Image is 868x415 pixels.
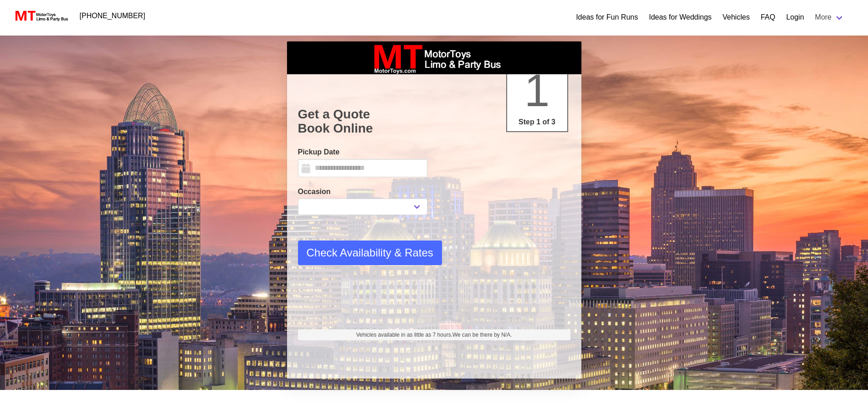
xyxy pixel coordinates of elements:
[760,12,775,23] a: FAQ
[810,8,850,26] a: More
[356,331,512,339] span: Vehicles available in as little as 7 hours.
[452,332,512,338] span: We can be there by N/A.
[576,12,638,23] a: Ideas for Fun Runs
[298,186,427,197] label: Occasion
[307,245,433,261] span: Check Availability & Rates
[74,7,151,25] a: [PHONE_NUMBER]
[13,10,69,22] img: MotorToys Logo
[366,41,503,74] img: box_logo_brand.jpeg
[511,117,564,128] p: Step 1 of 3
[298,147,427,158] label: Pickup Date
[649,12,712,23] a: Ideas for Weddings
[786,12,804,23] a: Login
[723,12,750,23] a: Vehicles
[298,107,570,136] h1: Get a Quote Book Online
[524,65,550,116] span: 1
[298,241,442,265] button: Check Availability & Rates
